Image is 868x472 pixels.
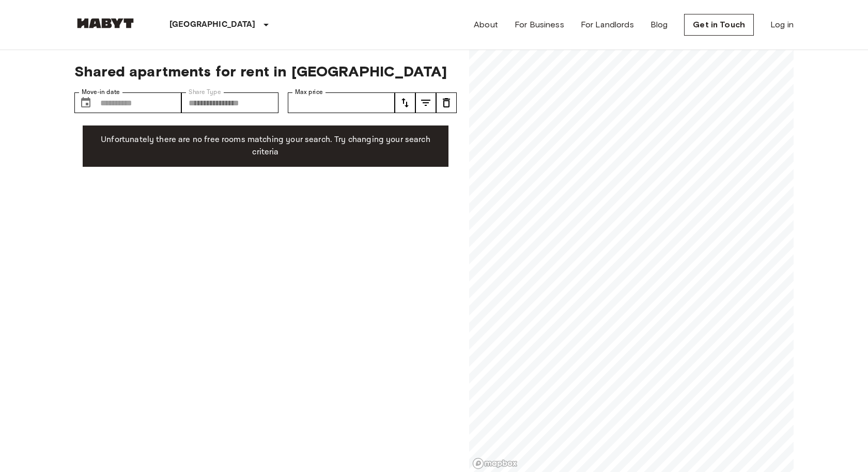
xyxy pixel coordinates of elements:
[474,19,498,31] a: About
[75,92,96,113] button: Choose date
[581,19,634,31] a: For Landlords
[684,14,754,36] a: Get in Touch
[415,92,436,113] button: tune
[295,88,323,97] label: Max price
[770,19,794,31] a: Log in
[472,458,518,469] a: Mapbox logo
[436,92,457,113] button: tune
[650,19,668,31] a: Blog
[74,18,136,28] img: Habyt
[395,92,415,113] button: tune
[82,88,120,97] label: Move-in date
[91,134,440,159] p: Unfortunately there are no free rooms matching your search. Try changing your search criteria
[74,62,457,80] span: Shared apartments for rent in [GEOGRAPHIC_DATA]
[169,19,256,31] p: [GEOGRAPHIC_DATA]
[189,88,221,97] label: Share Type
[515,19,564,31] a: For Business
